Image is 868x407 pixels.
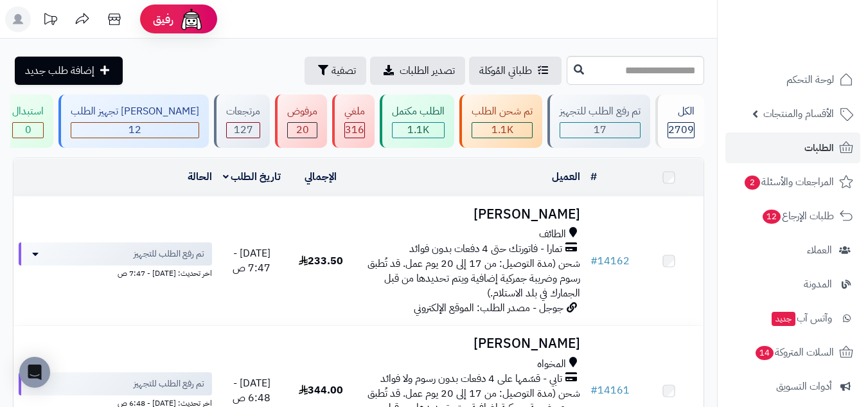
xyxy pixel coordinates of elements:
[226,104,260,119] div: مرتجعات
[761,207,834,225] span: طلبات الإرجاع
[233,246,270,276] span: [DATE] - 7:47 ص
[472,104,533,119] div: تم شحن الطلب
[668,104,695,119] div: الكل
[345,123,364,138] div: 316
[457,95,545,148] a: تم شحن الطلب 1.1K
[725,269,860,300] a: المدونة
[360,336,580,351] h3: [PERSON_NAME]
[804,139,834,157] span: الطلبات
[234,122,253,138] span: 127
[560,104,641,119] div: تم رفع الطلب للتجهيز
[305,169,337,185] a: الإجمالي
[305,57,366,85] button: تصفية
[725,371,860,402] a: أدوات التسويق
[287,104,317,119] div: مرفوض
[763,105,834,123] span: الأقسام والمنتجات
[34,6,66,35] a: تحديثات المنصة
[332,63,356,78] span: تصفية
[345,122,364,138] span: 316
[25,63,94,78] span: إضافة طلب جديد
[15,57,123,85] a: إضافة طلب جديد
[56,95,211,148] a: [PERSON_NAME] تجهيز الطلب 12
[380,372,562,386] span: تابي - قسّمها على 4 دفعات بدون رسوم ولا فوائد
[296,122,309,138] span: 20
[725,201,860,231] a: طلبات الإرجاع12
[188,169,212,185] a: الحالة
[537,357,566,372] span: المخواه
[377,95,457,148] a: الطلب مكتمل 1.1K
[19,266,212,279] div: اخر تحديث: [DATE] - 7:47 ص
[725,132,860,163] a: الطلبات
[330,95,377,148] a: ملغي 316
[545,95,653,148] a: تم رفع الطلب للتجهيز 17
[392,104,445,119] div: الطلب مكتمل
[743,173,834,191] span: المراجعات والأسئلة
[134,248,204,260] span: تم رفع الطلب للتجهيز
[776,377,832,395] span: أدوات التسويق
[594,122,607,138] span: 17
[725,64,860,95] a: لوحة التحكم
[223,169,281,185] a: تاريخ الطلب
[725,235,860,266] a: العملاء
[128,122,141,138] span: 12
[492,122,513,138] span: 1.1K
[400,63,455,78] span: تصدير الطلبات
[786,71,834,89] span: لوحة التحكم
[725,303,860,334] a: وآتس آبجديد
[668,122,694,138] span: 2709
[370,57,465,85] a: تصدير الطلبات
[19,357,50,388] div: Open Intercom Messenger
[590,383,630,398] a: #14161
[211,95,272,148] a: مرتجعات 127
[299,383,343,398] span: 344.00
[552,169,580,185] a: العميل
[360,207,580,222] h3: [PERSON_NAME]
[590,383,598,398] span: #
[368,256,580,301] span: شحن (مدة التوصيل: من 17 إلى 20 يوم عمل. قد تُطبق رسوم وضريبة جمركية إضافية ويتم تحديدها من قبل ال...
[71,104,199,119] div: [PERSON_NAME] تجهيز الطلب
[763,210,781,224] span: 12
[12,104,44,119] div: استبدال
[804,275,832,293] span: المدونة
[590,169,597,185] a: #
[71,123,199,138] div: 12
[539,227,566,242] span: الطائف
[653,95,707,148] a: الكل2709
[725,167,860,197] a: المراجعات والأسئلة2
[299,253,343,269] span: 233.50
[469,57,562,85] a: طلباتي المُوكلة
[479,63,532,78] span: طلباتي المُوكلة
[725,337,860,368] a: السلات المتروكة14
[233,375,270,406] span: [DATE] - 6:48 ص
[393,123,444,138] div: 1070
[134,377,204,390] span: تم رفع الطلب للتجهيز
[756,346,774,360] span: 14
[590,253,598,269] span: #
[272,95,330,148] a: مرفوض 20
[472,123,532,138] div: 1147
[344,104,365,119] div: ملغي
[288,123,317,138] div: 20
[409,242,562,257] span: تمارا - فاتورتك حتى 4 دفعات بدون فوائد
[590,253,630,269] a: #14162
[807,241,832,259] span: العملاء
[745,176,760,190] span: 2
[227,123,260,138] div: 127
[772,312,795,326] span: جديد
[407,122,429,138] span: 1.1K
[560,123,640,138] div: 17
[153,12,173,27] span: رفيق
[179,6,204,32] img: ai-face.png
[770,309,832,327] span: وآتس آب
[13,123,43,138] div: 0
[414,300,563,316] span: جوجل - مصدر الطلب: الموقع الإلكتروني
[25,122,31,138] span: 0
[754,343,834,361] span: السلات المتروكة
